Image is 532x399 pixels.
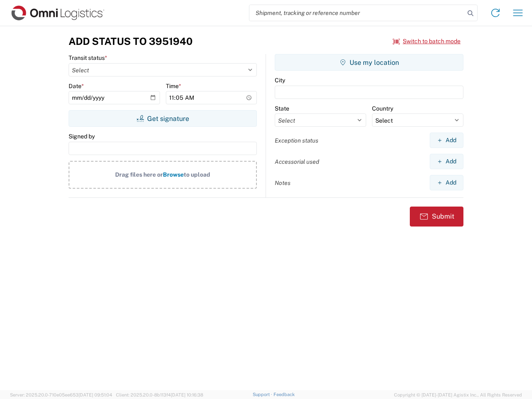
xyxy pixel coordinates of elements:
[273,392,295,397] a: Feedback
[184,171,210,178] span: to upload
[115,171,163,178] span: Drag files here or
[430,154,463,169] button: Add
[253,392,273,397] a: Support
[69,35,192,47] h3: Add Status to 3951940
[275,54,463,71] button: Use my location
[430,133,463,148] button: Add
[69,82,84,90] label: Date
[249,5,465,21] input: Shipment, tracking or reference number
[393,34,461,48] button: Switch to batch mode
[372,105,393,112] label: Country
[10,392,112,397] span: Server: 2025.20.0-710e05ee653
[166,82,181,90] label: Time
[79,392,112,397] span: [DATE] 09:51:04
[69,54,107,62] label: Transit status
[430,175,463,190] button: Add
[275,76,285,84] label: City
[410,207,463,227] button: Submit
[275,158,319,165] label: Accessorial used
[69,133,95,140] label: Signed by
[275,137,318,144] label: Exception status
[69,110,257,127] button: Get signature
[116,392,203,397] span: Client: 2025.20.0-8b113f4
[163,171,184,178] span: Browse
[275,179,291,187] label: Notes
[394,391,522,399] span: Copyright © [DATE]-[DATE] Agistix Inc., All Rights Reserved
[171,392,203,397] span: [DATE] 10:16:38
[275,105,289,112] label: State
